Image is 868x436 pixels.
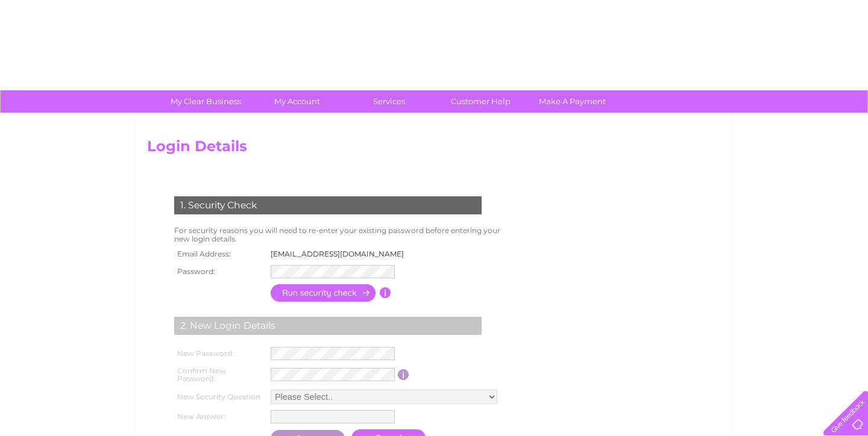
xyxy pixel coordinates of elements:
td: For security reasons you will need to re-enter your existing password before entering your new lo... [171,223,514,246]
input: Information [380,287,391,298]
a: Customer Help [431,90,530,113]
div: 1. Security Check [174,196,482,214]
a: Make A Payment [523,90,622,113]
a: My Account [248,90,347,113]
th: New Password: [171,344,268,363]
th: New Answer: [171,407,268,426]
a: Services [339,90,439,113]
th: New Security Question [171,387,268,407]
td: [EMAIL_ADDRESS][DOMAIN_NAME] [268,246,414,262]
div: 2. New Login Details [174,317,482,335]
th: Confirm New Password: [171,363,268,387]
input: Information [398,369,409,380]
h2: Login Details [147,138,721,161]
th: Email Address: [171,246,268,262]
th: Password: [171,262,268,281]
a: My Clear Business [156,90,256,113]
